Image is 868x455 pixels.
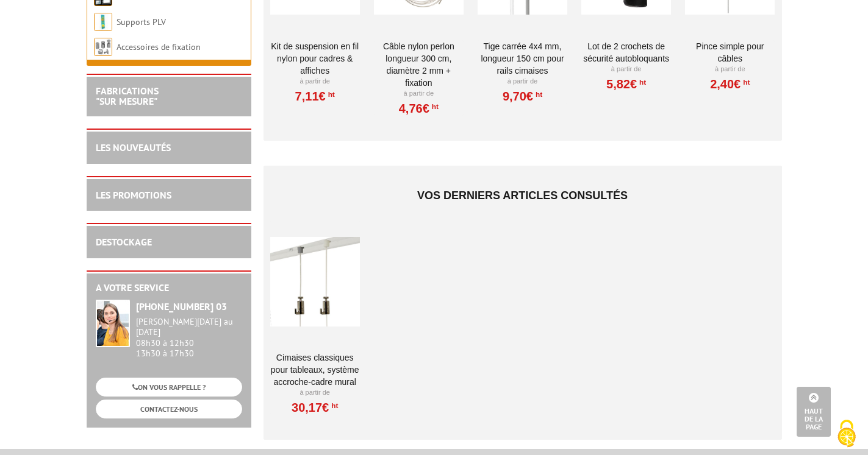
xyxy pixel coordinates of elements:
[96,378,242,397] a: ON VOUS RAPPELLE ?
[606,80,646,88] a: 5,82€HT
[637,78,646,86] sup: HT
[117,41,201,52] a: Accessoires de fixation
[825,414,868,455] button: Cookies (fenêtre modale)
[270,77,360,86] p: À partir de
[831,418,862,449] img: Cookies (fenêtre modale)
[96,300,130,347] img: widget-service.jpg
[581,40,671,65] a: Lot de 2 crochets de sécurité autobloquants
[478,40,567,77] a: Tige carrée 4x4 mm, longueur 150 cm pour rails cimaises
[374,89,464,99] p: À partir de
[295,93,335,100] a: 7,11€HT
[685,65,775,74] p: À partir de
[96,400,242,418] a: CONTACTEZ-NOUS
[533,90,542,99] sup: HT
[96,85,159,108] a: FABRICATIONS"Sur Mesure"
[478,77,567,86] p: À partir de
[417,189,628,202] span: Vos derniers articles consultés
[270,388,360,398] p: À partir de
[710,80,750,88] a: 2,40€HT
[96,189,171,201] a: LES PROMOTIONS
[329,401,338,410] sup: HT
[797,387,831,437] a: Haut de la page
[96,236,152,248] a: DESTOCKAGE
[117,16,166,27] a: Supports PLV
[96,283,242,294] h2: A votre service
[94,38,112,56] img: Accessoires de fixation
[136,317,242,359] div: 08h30 à 12h30 13h30 à 17h30
[429,102,439,111] sup: HT
[503,93,542,100] a: 9,70€HT
[96,141,171,153] a: LES NOUVEAUTÉS
[270,351,360,388] a: Cimaises CLASSIQUES pour tableaux, système accroche-cadre mural
[94,13,112,31] img: Supports PLV
[136,300,227,312] strong: [PHONE_NUMBER] 03
[685,40,775,65] a: Pince simple pour câbles
[292,404,338,411] a: 30,17€HT
[136,317,242,337] div: [PERSON_NAME][DATE] au [DATE]
[326,90,335,99] sup: HT
[581,65,671,74] p: À partir de
[399,105,439,112] a: 4,76€HT
[270,40,360,77] a: Kit de suspension en fil nylon pour cadres & affiches
[741,78,750,86] sup: HT
[374,40,464,89] a: Câble nylon perlon longueur 300 cm, diamètre 2 mm + fixation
